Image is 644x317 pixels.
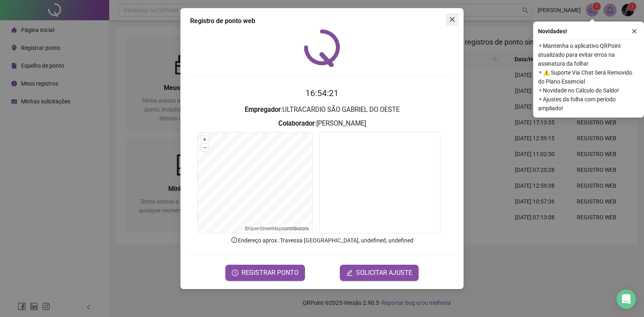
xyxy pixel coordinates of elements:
[245,106,281,114] strong: Empregador
[631,28,637,34] span: close
[616,289,636,309] div: Open Intercom Messenger
[538,41,639,68] span: ⚬ Mantenha o aplicativo QRPoint atualizado para evitar erros na assinatura da folha!
[201,136,209,144] button: +
[225,265,305,281] button: REGISTRAR PONTO
[190,236,454,245] p: Endereço aprox. : Travessa [GEOGRAPHIC_DATA], undefined, undefined
[190,118,454,129] h3: : [PERSON_NAME]
[231,236,238,244] span: info-circle
[538,27,567,36] span: Novidades !
[446,13,459,26] button: Close
[241,268,299,278] span: REGISTRAR PONTO
[304,29,340,67] img: QRPoint
[538,68,639,86] span: ⚬ ⚠️ Suporte Via Chat Será Removido do Plano Essencial
[190,105,454,115] h3: : ULTRACARDIO SÃO GABRIEL DO OESTE
[201,144,209,152] button: –
[278,120,315,127] strong: Colaborador
[538,95,639,113] span: ⚬ Ajustes da folha com período ampliado!
[305,88,339,98] time: 16:54:21
[538,86,639,95] span: ⚬ Novidade no Cálculo do Saldo!
[356,268,412,278] span: SOLICITAR AJUSTE
[340,265,419,281] button: editSOLICITAR AJUSTE
[248,226,282,231] a: OpenStreetMap
[232,270,238,276] span: clock-circle
[346,270,353,276] span: edit
[190,16,454,26] div: Registro de ponto web
[449,16,455,23] span: close
[245,226,310,231] li: © contributors.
